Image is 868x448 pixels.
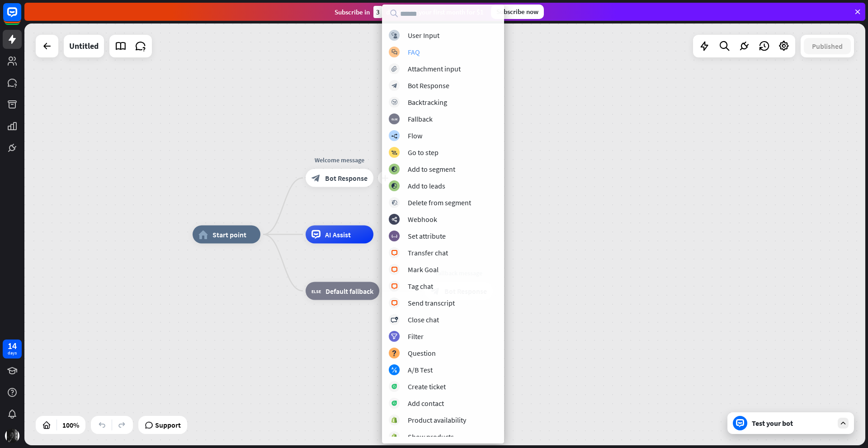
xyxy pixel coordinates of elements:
div: Question [408,349,436,358]
div: Backtracking [408,98,447,107]
span: AI Assist [325,230,351,239]
div: Flow [408,131,422,140]
i: block_ab_testing [392,367,397,373]
i: block_close_chat [391,317,398,323]
i: block_fallback [392,116,397,122]
div: Tag chat [408,282,433,291]
div: Filter [408,332,424,341]
div: Add to leads [408,181,445,190]
i: home_2 [198,230,208,239]
a: 14 days [3,340,22,358]
i: block_attachment [392,66,397,72]
button: Open LiveChat chat widget [7,4,34,31]
div: Bot Response [408,81,449,90]
div: Send transcript [408,298,455,307]
div: User Input [408,31,439,40]
div: Product availability [408,415,466,424]
div: Mark Goal [408,265,439,274]
div: Fallback [408,114,433,123]
button: Published [804,38,851,54]
i: webhooks [392,217,397,222]
div: Create ticket [408,382,446,391]
div: Welcome message [299,156,380,165]
div: Attachment input [408,64,461,73]
span: Default fallback [325,287,373,296]
span: Support [155,418,181,432]
i: block_livechat [391,300,398,306]
i: block_bot_response [392,83,397,89]
div: Test your bot [752,419,833,428]
i: block_question [392,350,397,356]
div: Close chat [408,315,439,324]
i: plus [382,175,388,181]
span: Start point [212,230,246,239]
div: FAQ [408,47,420,57]
i: block_livechat [391,267,398,273]
i: block_livechat [391,283,398,289]
div: Transfer chat [408,248,448,257]
div: Add contact [408,399,444,408]
i: block_faq [392,49,397,55]
div: Set attribute [408,231,446,241]
i: filter [391,334,397,340]
i: block_backtracking [392,99,397,105]
i: block_goto [391,150,397,156]
i: block_fallback [311,287,321,296]
i: builder_tree [391,133,397,139]
div: 14 [8,342,17,350]
div: Webhook [408,215,437,224]
i: block_add_to_segment [391,166,397,172]
i: block_livechat [391,250,398,256]
div: Untitled [69,35,99,57]
div: 100% [60,418,82,432]
i: block_bot_response [311,174,321,183]
i: block_set_attribute [392,233,397,239]
div: Go to step [408,148,439,157]
i: block_delete_from_segment [392,200,397,206]
div: Add to segment [408,165,455,174]
div: Delete from segment [408,198,471,207]
div: days [8,350,17,356]
div: 3 [373,6,382,18]
span: Bot Response [325,174,368,183]
div: Subscribe now [491,5,544,19]
i: block_add_to_segment [391,183,397,189]
div: A/B Test [408,365,433,374]
div: Show products [408,432,454,441]
div: Subscribe in days to get your first month for $1 [335,6,484,18]
i: block_user_input [392,33,397,38]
